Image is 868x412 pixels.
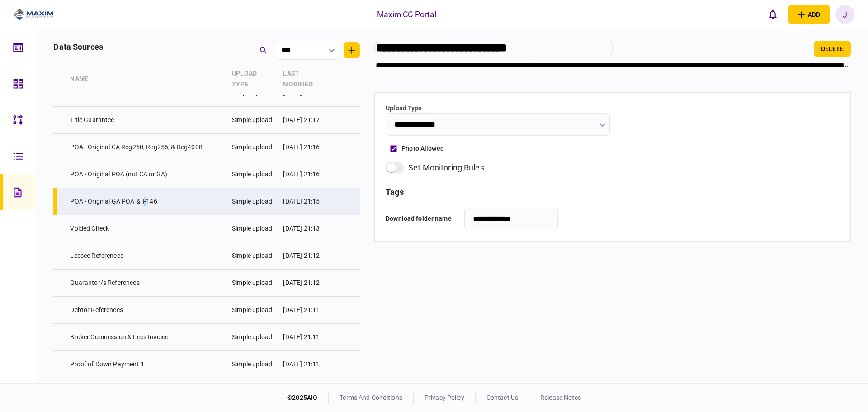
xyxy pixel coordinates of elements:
td: [DATE] 21:13 [278,215,335,242]
td: Lessee References [66,242,227,270]
td: [DATE] 21:12 [278,270,335,297]
label: Upload Type [386,104,610,113]
div: © 2025 AIO [287,393,329,403]
td: Simple upload [227,188,278,215]
td: [DATE] 21:16 [278,161,335,188]
th: Name [66,63,227,95]
td: Simple upload [227,161,278,188]
a: terms and conditions [340,394,402,401]
td: [DATE] 21:11 [278,378,335,405]
img: client company logo [14,8,54,21]
td: Simple upload [227,134,278,161]
td: [DATE] 21:11 [278,351,335,378]
a: privacy policy [425,394,464,401]
a: release notes [540,394,581,401]
td: Simple upload [227,242,278,270]
button: open adding identity options [788,5,830,24]
td: Guarantor/s References [66,270,227,297]
td: [DATE] 21:11 [278,324,335,351]
td: Simple upload [227,297,278,324]
td: POA - Original POA (not CA or GA) [66,161,227,188]
h3: tags [386,188,840,196]
td: Voided Check [66,215,227,242]
td: POA - Original CA Reg260, Reg256, & Reg4008 [66,134,227,161]
td: Simple upload [227,378,278,405]
td: Simple upload [227,270,278,297]
button: delete [814,41,851,57]
td: Proof of Down Payment 1 [66,351,227,378]
td: Simple upload [227,324,278,351]
input: Upload Type [386,113,610,136]
a: contact us [486,394,518,401]
div: Maxim CC Portal [377,9,437,20]
td: Proof of Down Payment 2 [66,378,227,405]
td: Simple upload [227,107,278,134]
td: POA - Original GA POA & T-146 [66,188,227,215]
td: [DATE] 21:15 [278,188,335,215]
td: [DATE] 21:16 [278,134,335,161]
td: [DATE] 21:17 [278,107,335,134]
th: last modified [278,63,335,95]
button: open notifications list [764,5,783,24]
div: set monitoring rules [408,161,484,174]
td: [DATE] 21:11 [278,297,335,324]
div: Download folder name [386,208,458,230]
td: [DATE] 21:12 [278,242,335,270]
th: Upload Type [227,63,278,95]
td: Debtor References [66,297,227,324]
div: photo allowed [401,144,444,153]
td: Simple upload [227,215,278,242]
td: Broker Commission & Fees Invoice [66,324,227,351]
div: data sources [53,41,103,53]
button: J [835,5,854,24]
td: Simple upload [227,351,278,378]
td: Title Guarantee [66,107,227,134]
